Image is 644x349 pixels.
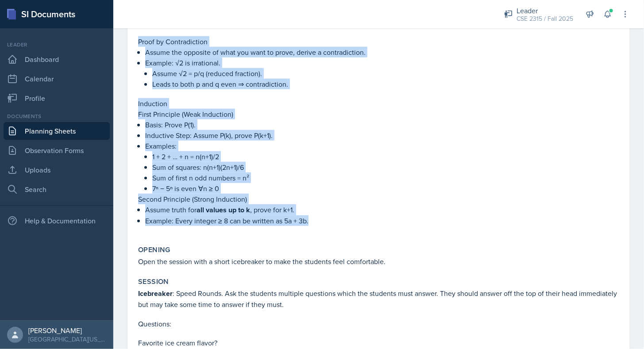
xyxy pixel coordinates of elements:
strong: all values up to k [197,205,250,215]
a: Dashboard [4,50,110,68]
p: Assume √2 = p/q (reduced fraction). [152,68,619,79]
div: [GEOGRAPHIC_DATA][US_STATE] [28,335,106,344]
a: Observation Forms [4,142,110,159]
div: Documents [4,112,110,120]
a: Planning Sheets [4,122,110,140]
p: Example: Every integer ≥ 8 can be written as 5a + 3b. [145,215,619,226]
p: Leads to both p and q even ⇒ contradiction. [152,79,619,89]
div: Help & Documentation [4,212,110,230]
p: : Speed Rounds. Ask the students multiple questions which the students must answer. They should a... [138,288,619,310]
div: Leader [4,41,110,49]
a: Uploads [4,161,110,179]
p: Assume the opposite of what you want to prove, derive a contradiction. [145,47,619,58]
label: Session [138,277,169,286]
a: Calendar [4,70,110,88]
p: Inductive Step: Assume P(k), prove P(k+1). [145,130,619,141]
div: [PERSON_NAME] [28,326,106,335]
p: Second Principle (Strong Induction) [138,194,619,204]
p: Example: √2 is irrational. [145,58,619,68]
p: Sum of first n odd numbers = n² [152,173,619,183]
p: Basis: Prove P(1). [145,119,619,130]
label: Opening [138,245,170,254]
p: Questions: [138,318,619,329]
div: Leader [517,5,573,16]
strong: Icebreaker [138,288,173,299]
a: Search [4,180,110,198]
a: Profile [4,89,110,107]
p: Sum of squares: n(n+1)(2n+1)/6 [152,162,619,173]
p: First Principle (Weak Induction) [138,109,619,119]
p: Assume truth for , prove for k+1. [145,204,619,215]
p: Favorite ice cream flavor? [138,338,619,349]
p: Open the session with a short icebreaker to make the students feel comfortable. [138,256,619,267]
div: CSE 2315 / Fall 2025 [517,14,573,23]
p: Proof by Contradiction [138,36,619,47]
p: Examples: [145,141,619,151]
p: Induction [138,98,619,109]
p: 7ⁿ − 5ⁿ is even ∀n ≥ 0 [152,183,619,194]
p: 1 + 2 + … + n = n(n+1)/2 [152,151,619,162]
